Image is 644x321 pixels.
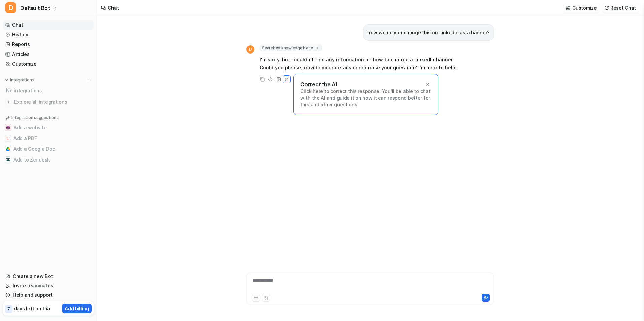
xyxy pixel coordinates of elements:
button: Add a Google DocAdd a Google Doc [3,144,94,154]
p: Add billing [65,305,89,312]
p: Integrations [10,77,34,83]
img: Add a PDF [6,136,10,140]
button: Add to ZendeskAdd to Zendesk [3,154,94,165]
a: Customize [3,59,94,69]
a: History [3,30,94,39]
button: Add a PDFAdd a PDF [3,133,94,144]
button: Add a websiteAdd a website [3,122,94,133]
img: Add a website [6,126,10,130]
div: No integrations [4,85,94,96]
img: reset [604,5,609,10]
img: menu_add.svg [86,78,90,82]
img: explore all integrations [5,99,12,105]
img: Add a Google Doc [6,147,10,151]
button: Add billing [62,304,92,313]
span: D [5,2,16,13]
button: Integrations [3,77,36,83]
p: Customize [572,4,597,11]
p: Click here to correct this response. You'll be able to chat with the AI and guide it on how it ca... [300,88,431,108]
p: Integration suggestions [11,115,58,121]
p: how would you change this on Linkedin as a banner? [367,29,490,37]
button: Reset Chat [602,3,639,13]
img: Add to Zendesk [6,158,10,162]
a: Invite teammates [3,281,94,290]
p: Correct the AI [300,81,337,88]
p: days left on trial [14,305,52,312]
a: Reports [3,40,94,49]
div: Chat [108,4,119,11]
span: Default Bot [20,3,50,13]
a: Create a new Bot [3,272,94,281]
img: expand menu [4,78,9,82]
span: D [246,45,254,53]
a: Chat [3,20,94,30]
button: Customize [563,3,599,13]
img: customize [566,5,570,10]
a: Explore all integrations [3,97,94,107]
p: 7 [7,306,10,312]
span: Explore all integrations [14,97,91,107]
p: I'm sorry, but I couldn't find any information on how to change a LinkedIn banner. Could you plea... [260,56,457,72]
a: Help and support [3,290,94,300]
span: Searched knowledge base [260,45,322,51]
a: Articles [3,49,94,59]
